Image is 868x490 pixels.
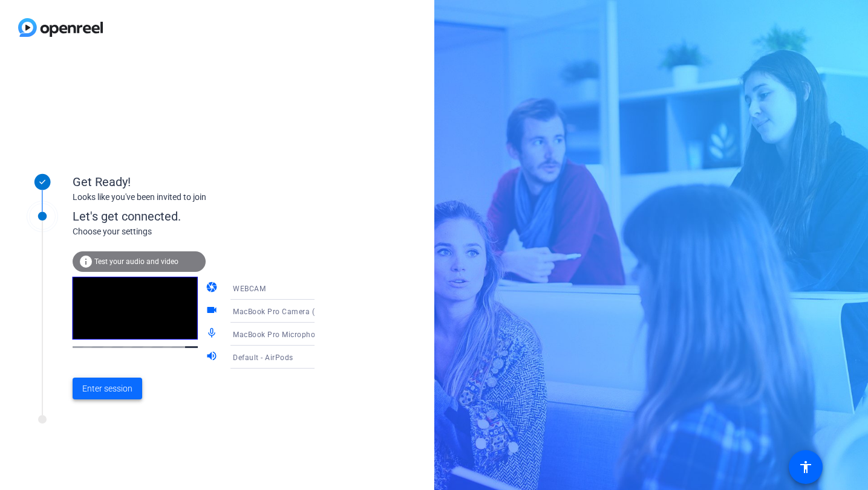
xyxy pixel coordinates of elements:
[73,378,142,399] button: Enter session
[233,353,293,362] span: Default - AirPods
[73,173,315,191] div: Get Ready!
[94,257,178,266] span: Test your audio and video
[73,207,339,225] div: Let's get connected.
[206,304,220,318] mat-icon: videocam
[233,306,356,316] span: MacBook Pro Camera (0000:0001)
[79,254,93,269] mat-icon: info
[206,350,220,364] mat-icon: volume_up
[206,327,220,341] mat-icon: mic_none
[73,191,315,204] div: Looks like you've been invited to join
[233,329,356,339] span: MacBook Pro Microphone (Built-in)
[82,382,132,395] span: Enter session
[73,225,339,238] div: Choose your settings
[233,285,266,293] span: WEBCAM
[206,281,220,295] mat-icon: camera
[798,460,813,474] mat-icon: accessibility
